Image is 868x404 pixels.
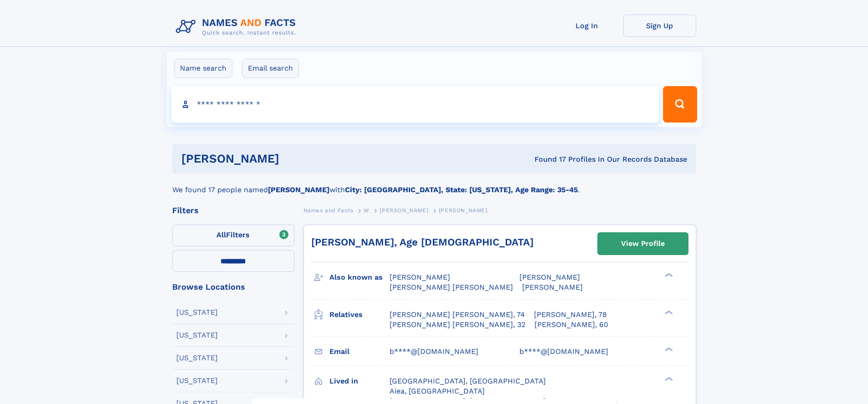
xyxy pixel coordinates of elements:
[390,377,546,385] span: [GEOGRAPHIC_DATA], [GEOGRAPHIC_DATA]
[390,387,485,395] span: Aiea, [GEOGRAPHIC_DATA]
[176,354,218,362] div: [US_STATE]
[621,233,665,254] div: View Profile
[598,233,688,255] a: View Profile
[171,86,659,123] input: search input
[176,332,218,339] div: [US_STATE]
[663,376,673,382] div: ❯
[663,272,673,278] div: ❯
[550,15,623,37] a: Log In
[268,185,329,194] b: [PERSON_NAME]
[329,344,390,359] h3: Email
[242,59,299,78] label: Email search
[364,207,370,214] span: W
[439,207,488,214] span: [PERSON_NAME]
[176,309,218,316] div: [US_STATE]
[216,230,226,239] span: All
[364,205,370,216] a: W
[390,310,525,320] a: [PERSON_NAME] [PERSON_NAME], 74
[172,283,294,291] div: Browse Locations
[534,310,607,320] a: [PERSON_NAME], 78
[311,236,534,248] a: [PERSON_NAME], Age [DEMOGRAPHIC_DATA]
[172,15,303,39] img: Logo Names and Facts
[181,153,407,164] h1: [PERSON_NAME]
[172,174,696,195] div: We found 17 people named with .
[329,373,390,389] h3: Lived in
[663,309,673,315] div: ❯
[407,154,687,164] div: Found 17 Profiles In Our Records Database
[380,205,428,216] a: [PERSON_NAME]
[174,59,232,78] label: Name search
[172,206,294,215] div: Filters
[663,86,697,123] button: Search Button
[390,283,513,291] span: [PERSON_NAME] [PERSON_NAME]
[329,307,390,322] h3: Relatives
[534,320,608,330] a: [PERSON_NAME], 60
[329,270,390,285] h3: Also known as
[522,283,583,291] span: [PERSON_NAME]
[623,15,696,37] a: Sign Up
[303,205,354,216] a: Names and Facts
[663,346,673,352] div: ❯
[345,185,578,194] b: City: [GEOGRAPHIC_DATA], State: [US_STATE], Age Range: 35-45
[172,225,294,246] label: Filters
[390,320,525,330] a: [PERSON_NAME] [PERSON_NAME], 32
[380,207,428,214] span: [PERSON_NAME]
[390,273,450,281] span: [PERSON_NAME]
[176,377,218,384] div: [US_STATE]
[519,273,580,281] span: [PERSON_NAME]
